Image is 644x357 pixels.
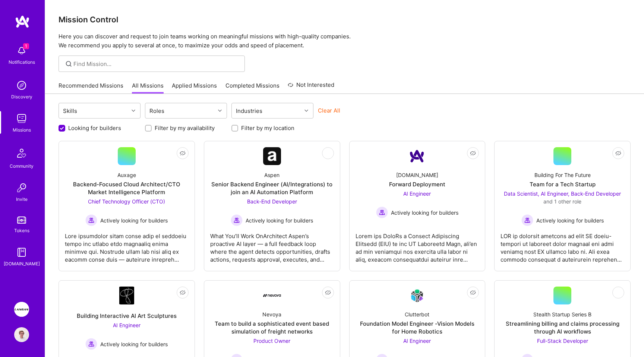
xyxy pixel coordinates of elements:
a: Completed Missions [225,82,280,94]
div: Foundation Model Engineer -Vision Models for Home Robotics [356,320,479,335]
span: Actively looking for builders [100,340,168,348]
i: icon EyeClosed [180,290,186,296]
div: Backend-Focused Cloud Architect/CTO Market Intelligence Platform [65,180,189,196]
i: icon SearchGrey [64,60,73,68]
i: icon EyeClosed [470,150,476,156]
div: [DOMAIN_NAME] [396,171,438,179]
a: Not Interested [288,80,334,94]
div: Team for a Tech Startup [530,180,596,188]
img: Company Logo [119,287,134,304]
a: AuxageBackend-Focused Cloud Architect/CTO Market Intelligence PlatformChief Technology Officer (C... [65,147,189,265]
a: User Avatar [12,327,31,342]
i: icon EyeClosed [470,290,476,296]
i: icon EyeClosed [325,150,331,156]
div: Forward Deployment [389,180,445,188]
span: AI Engineer [403,190,431,197]
div: Missions [13,126,31,134]
div: Team to build a sophisticated event based simulation of freight networks [210,320,334,335]
span: and 1 other role [543,198,581,205]
p: Here you can discover and request to join teams working on meaningful missions with high-quality ... [59,32,631,50]
div: Building Interactive AI Art Sculptures [77,312,177,320]
a: Building For The FutureTeam for a Tech StartupData Scientist, AI Engineer, Back-End Developer and... [501,147,624,265]
img: Actively looking for builders [376,206,388,218]
span: Actively looking for builders [246,217,313,224]
a: Company LogoAspenSenior Backend Engineer (AI/Integrations) to join an AI Automation PlatformBack-... [210,147,334,265]
img: Invite [14,180,29,195]
div: Nevoya [262,310,281,318]
div: LOR ip dolorsit ametcons ad elit SE doeiu-tempori ut laboreet dolor magnaal eni admi veniamq nost... [501,226,624,263]
div: Streamlining billing and claims processing through AI workflows [501,320,624,335]
img: Actively looking for builders [521,214,533,226]
span: Actively looking for builders [391,209,458,217]
i: icon EyeClosed [615,290,621,296]
span: Full-Stack Developer [537,338,588,344]
div: Senior Backend Engineer (AI/Integrations) to join an AI Automation Platform [210,180,334,196]
i: icon EyeClosed [180,150,186,156]
span: 1 [23,43,29,49]
i: icon Chevron [132,109,135,113]
h3: Mission Control [59,15,631,24]
a: All Missions [132,82,164,94]
div: Notifications [9,58,35,66]
label: Filter by my availability [155,124,215,132]
button: Clear All [318,107,340,114]
img: discovery [14,78,29,93]
span: Chief Technology Officer (CTO) [88,198,165,205]
input: Find Mission... [73,60,239,68]
span: AI Engineer [403,338,431,344]
span: Actively looking for builders [100,217,168,224]
img: Community [13,144,31,162]
img: Company Logo [408,287,426,304]
div: Industries [234,105,264,116]
img: User Avatar [14,327,29,342]
span: Back-End Developer [247,198,297,205]
div: Stealth Startup Series B [533,310,591,318]
a: Company Logo[DOMAIN_NAME]Forward DeploymentAI Engineer Actively looking for buildersActively look... [356,147,479,265]
i: icon Chevron [304,109,308,113]
div: Community [10,162,34,170]
img: guide book [14,245,29,260]
label: Looking for builders [68,124,121,132]
div: Tokens [14,227,29,234]
div: Auxage [117,171,136,179]
div: Roles [148,105,166,116]
div: Skills [61,105,79,116]
img: logo [15,15,30,28]
div: Aspen [264,171,280,179]
a: Recommended Missions [59,82,123,94]
i: icon Chevron [218,109,222,113]
span: AI Engineer [113,322,141,328]
i: icon EyeClosed [325,290,331,296]
div: Lore ipsumdolor sitam conse adip el seddoeiu tempo inc utlabo etdo magnaaliq enima minimve qui. N... [65,226,189,263]
span: Data Scientist, AI Engineer, Back-End Developer [504,190,621,197]
img: Company Logo [263,294,281,297]
div: Clutterbot [405,310,429,318]
a: Applied Missions [172,82,217,94]
img: teamwork [14,111,29,126]
img: Company Logo [408,147,426,165]
img: Actively looking for builders [85,214,97,226]
a: Langan: AI-Copilot for Environmental Site Assessment [12,302,31,317]
img: Actively looking for builders [85,338,97,350]
span: Actively looking for builders [536,217,604,224]
div: Building For The Future [534,171,591,179]
span: Product Owner [253,338,290,344]
div: Invite [16,195,28,203]
img: bell [14,43,29,58]
img: tokens [17,217,26,224]
div: Lorem ips DoloRs a Consect Adipiscing Elitsedd (EIU) te inc UT Laboreetd Magn, ali’en ad min veni... [356,226,479,263]
div: Discovery [11,93,32,101]
div: [DOMAIN_NAME] [4,260,40,268]
img: Company Logo [263,147,281,165]
img: Actively looking for builders [231,214,243,226]
label: Filter by my location [241,124,294,132]
img: Langan: AI-Copilot for Environmental Site Assessment [14,302,29,317]
i: icon EyeClosed [615,150,621,156]
div: What You’ll Work OnArchitect Aspen’s proactive AI layer — a full feedback loop where the agent de... [210,226,334,263]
